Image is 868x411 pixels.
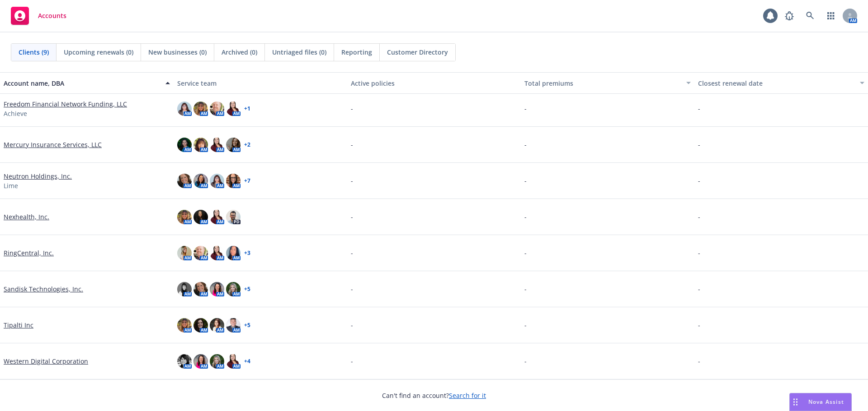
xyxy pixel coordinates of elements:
[524,176,527,185] span: -
[226,282,241,296] img: photo
[244,178,250,184] a: + 7
[193,210,208,224] img: photo
[694,72,868,94] button: Closest renewal date
[148,47,207,57] span: New businesses (0)
[4,284,83,294] a: Sandisk Technologies, Inc.
[351,284,353,294] span: -
[351,356,353,366] span: -
[177,282,192,296] img: photo
[210,318,224,332] img: photo
[64,47,133,57] span: Upcoming renewals (0)
[449,391,486,400] a: Search for it
[244,106,250,111] a: + 1
[193,174,208,188] img: photo
[177,354,192,369] img: photo
[698,356,700,366] span: -
[524,284,527,294] span: -
[244,142,250,148] a: + 2
[193,282,208,296] img: photo
[226,246,241,260] img: photo
[341,47,372,57] span: Reporting
[210,174,224,188] img: photo
[698,212,700,222] span: -
[4,79,160,88] div: Account name, DBA
[226,102,241,116] img: photo
[347,72,521,94] button: Active policies
[177,246,192,260] img: photo
[4,109,27,118] span: Achieve
[210,102,224,116] img: photo
[193,318,208,332] img: photo
[698,104,700,113] span: -
[244,250,250,256] a: + 3
[521,72,694,94] button: Total premiums
[226,354,241,369] img: photo
[174,72,347,94] button: Service team
[193,138,208,152] img: photo
[524,79,681,88] div: Total premiums
[4,140,102,149] a: Mercury Insurance Services, LLC
[272,47,326,57] span: Untriaged files (0)
[226,318,241,332] img: photo
[351,176,353,185] span: -
[524,248,527,258] span: -
[351,104,353,113] span: -
[177,102,192,116] img: photo
[351,320,353,330] span: -
[4,212,49,222] a: Nexhealth, Inc.
[177,318,192,332] img: photo
[698,140,700,149] span: -
[177,210,192,224] img: photo
[351,248,353,258] span: -
[4,320,33,330] a: Tipalti Inc
[177,174,192,188] img: photo
[226,210,241,224] img: photo
[7,3,70,28] a: Accounts
[210,138,224,152] img: photo
[524,140,527,149] span: -
[226,174,241,188] img: photo
[387,47,448,57] span: Customer Directory
[226,138,241,152] img: photo
[524,104,527,113] span: -
[789,393,852,411] button: Nova Assist
[524,212,527,222] span: -
[698,79,854,88] div: Closest renewal date
[244,359,250,364] a: + 4
[193,102,208,116] img: photo
[193,354,208,369] img: photo
[351,140,353,149] span: -
[698,176,700,185] span: -
[210,354,224,369] img: photo
[790,393,801,411] div: Drag to move
[210,246,224,260] img: photo
[38,12,66,19] span: Accounts
[382,391,486,400] span: Can't find an account?
[524,320,527,330] span: -
[698,284,700,294] span: -
[4,181,18,190] span: Lime
[177,138,192,152] img: photo
[4,99,127,109] a: Freedom Financial Network Funding, LLC
[4,356,88,366] a: Western Digital Corporation
[698,248,700,258] span: -
[351,212,353,222] span: -
[808,398,844,406] span: Nova Assist
[4,171,72,181] a: Neutron Holdings, Inc.
[4,248,54,258] a: RingCentral, Inc.
[244,286,250,292] a: + 5
[822,7,840,25] a: Switch app
[780,7,798,25] a: Report a Bug
[698,320,700,330] span: -
[801,7,819,25] a: Search
[244,323,250,328] a: + 5
[351,79,517,88] div: Active policies
[222,47,257,57] span: Archived (0)
[210,282,224,296] img: photo
[177,79,344,88] div: Service team
[19,47,49,57] span: Clients (9)
[193,246,208,260] img: photo
[210,210,224,224] img: photo
[524,356,527,366] span: -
